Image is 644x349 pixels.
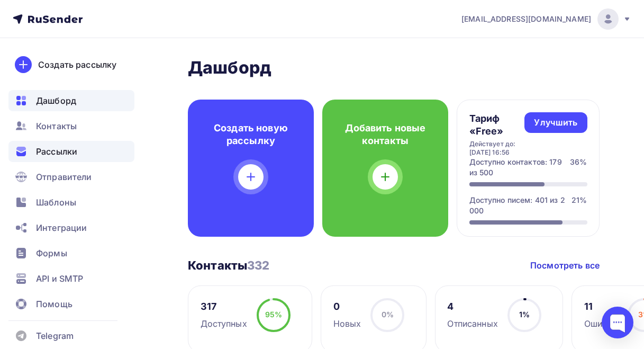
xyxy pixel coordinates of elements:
[38,58,116,71] div: Создать рассылку
[188,57,600,78] h2: Дашборд
[447,300,497,313] div: 4
[382,310,394,319] span: 0%
[8,115,134,137] a: Контакты
[447,317,497,330] div: Отписанных
[36,329,74,342] span: Telegram
[36,145,77,158] span: Рассылки
[201,300,247,313] div: 317
[36,247,67,259] span: Формы
[265,310,282,319] span: 95%
[36,196,76,209] span: Шаблоны
[333,317,361,330] div: Новых
[247,258,269,272] span: 332
[36,272,83,285] span: API и SMTP
[333,300,361,313] div: 0
[469,112,525,138] h4: Тариф «Free»
[36,120,77,132] span: Контакты
[530,259,600,272] a: Посмотреть все
[36,298,72,310] span: Помощь
[8,192,134,213] a: Шаблоны
[36,94,76,107] span: Дашборд
[572,195,587,216] div: 21%
[188,258,270,273] h3: Контакты
[461,14,591,24] span: [EMAIL_ADDRESS][DOMAIN_NAME]
[8,243,134,264] a: Формы
[8,166,134,187] a: Отправители
[469,195,572,216] div: Доступно писем: 401 из 2 000
[570,157,587,178] div: 36%
[8,141,134,162] a: Рассылки
[205,122,297,147] h4: Создать новую рассылку
[519,310,530,319] span: 1%
[584,317,618,330] div: Ошибок
[36,171,92,183] span: Отправители
[469,140,525,157] div: Действует до: [DATE] 16:56
[534,117,577,129] div: Улучшить
[461,8,631,30] a: [EMAIL_ADDRESS][DOMAIN_NAME]
[201,317,247,330] div: Доступных
[469,157,570,178] div: Доступно контактов: 179 из 500
[584,300,618,313] div: 11
[36,221,87,234] span: Интеграции
[8,90,134,111] a: Дашборд
[339,122,431,147] h4: Добавить новые контакты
